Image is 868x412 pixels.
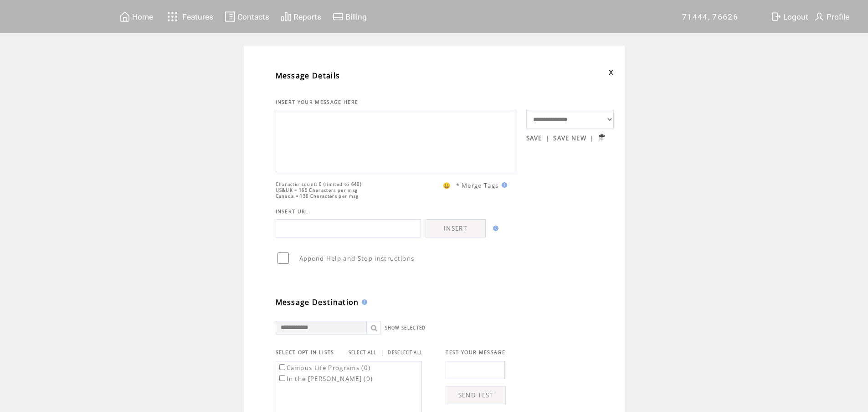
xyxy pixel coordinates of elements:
[279,375,285,381] input: In the [PERSON_NAME] (0)
[827,12,849,21] span: Profile
[331,10,368,24] a: Billing
[443,181,451,190] span: 😀
[590,134,594,142] span: |
[385,325,426,331] a: SHOW SELECTED
[333,11,344,22] img: creidtcard.svg
[380,348,384,356] span: |
[349,350,377,355] a: SELECT ALL
[237,12,269,21] span: Contacts
[164,9,180,24] img: features.svg
[276,208,309,215] span: INSERT URL
[276,297,359,307] span: Message Destination
[276,349,334,355] span: SELECT OPT-IN LISTS
[388,350,423,355] a: DESELECT ALL
[276,99,359,105] span: INSERT YOUR MESSAGE HERE
[359,299,367,305] img: help.gif
[276,71,340,81] span: Message Details
[812,10,851,24] a: Profile
[526,134,542,142] a: SAVE
[132,12,153,21] span: Home
[769,10,812,24] a: Logout
[682,12,738,21] span: 71444, 76626
[182,12,213,21] span: Features
[783,12,808,21] span: Logout
[546,134,550,142] span: |
[345,12,367,21] span: Billing
[426,219,486,237] a: INSERT
[281,11,292,22] img: chart.svg
[276,181,362,187] span: Character count: 0 (limited to 640)
[277,364,371,372] label: Campus Life Programs (0)
[814,11,825,22] img: profile.svg
[293,12,321,21] span: Reports
[597,134,606,142] input: Submit
[163,8,215,26] a: Features
[223,10,271,24] a: Contacts
[277,375,373,383] label: In the [PERSON_NAME] (0)
[118,10,154,24] a: Home
[276,193,359,199] span: Canada = 136 Characters per msg
[446,349,505,355] span: TEST YOUR MESSAGE
[279,10,323,24] a: Reports
[770,11,781,22] img: exit.svg
[499,182,507,188] img: help.gif
[276,187,358,193] span: US&UK = 160 Characters per msg
[119,11,130,22] img: home.svg
[279,364,285,370] input: Campus Life Programs (0)
[456,181,499,190] span: * Merge Tags
[225,11,236,22] img: contacts.svg
[299,254,415,263] span: Append Help and Stop instructions
[490,226,498,231] img: help.gif
[446,386,506,404] a: SEND TEST
[553,134,586,142] a: SAVE NEW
